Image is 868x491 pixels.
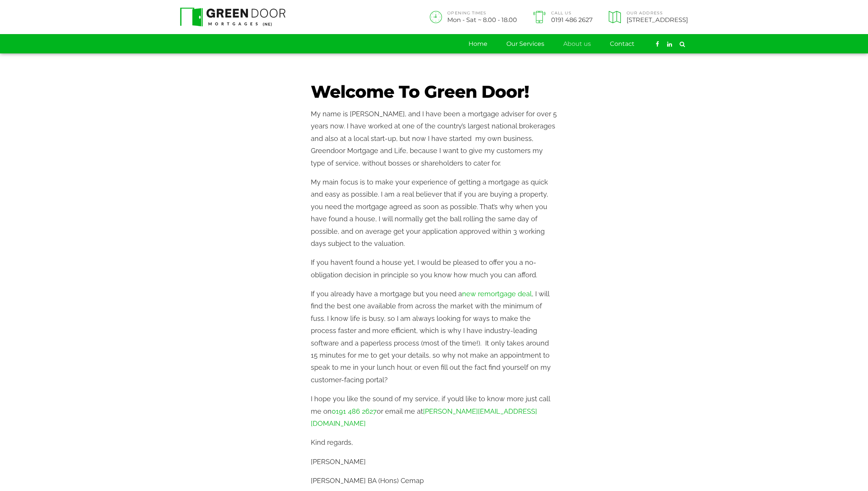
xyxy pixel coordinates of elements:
a: [PERSON_NAME][EMAIL_ADDRESS][DOMAIN_NAME] [311,407,537,427]
a: Our Address[STREET_ADDRESS] [606,11,688,23]
img: Green Door Mortgages North East [180,8,285,27]
span: Call Us [551,11,593,16]
a: 0191 486 2627 [332,407,377,415]
span: OPENING TIMES [447,11,517,16]
p: [PERSON_NAME] BA (Hons) Cemap [311,475,557,487]
span: Welcome To Green Door! [311,81,529,103]
span: Our Address [627,11,688,16]
p: I hope you like the sound of my service, if you’d like to know more just call me on or email me at [311,393,557,430]
p: If you already have a mortgage but you need a , I will find the best one available from across th... [311,288,557,386]
p: [PERSON_NAME] [311,456,557,468]
span: [STREET_ADDRESS] [627,17,688,23]
p: If you haven’t found a house yet, I would be pleased to offer you a no-obligation decision in pri... [311,256,557,281]
a: About us [563,34,591,53]
span: 0191 486 2627 [551,17,593,23]
p: My name is [PERSON_NAME], and I have been a mortgage adviser for over 5 years now. I have worked ... [311,108,557,169]
p: My main focus is to make your experience of getting a mortgage as quick and easy as possible. I a... [311,176,557,250]
a: new remortgage deal [462,290,532,298]
a: Home [468,34,487,53]
p: Kind regards, [311,436,557,449]
a: Contact [610,34,635,53]
a: Call Us0191 486 2627 [531,11,592,23]
span: Mon - Sat ~ 8.00 - 18.00 [447,17,517,23]
a: Our Services [506,34,544,53]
